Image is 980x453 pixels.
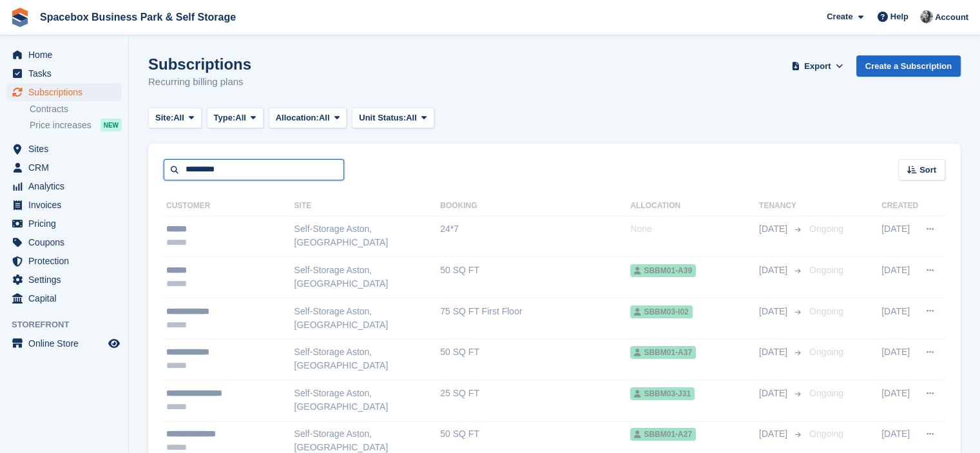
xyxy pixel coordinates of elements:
[10,8,30,27] img: stora-icon-8386f47178a22dfd0bd8f6a31ec36ba5ce8667c1dd55bd0f319d3a0aa187defe.svg
[6,83,122,101] a: menu
[28,334,106,352] span: Online Store
[6,46,122,64] a: menu
[35,6,241,28] a: Spacebox Business Park & Self Storage
[101,119,122,131] div: NEW
[28,46,106,64] span: Home
[148,55,251,73] h1: Subscriptions
[890,10,908,23] span: Help
[6,140,122,158] a: menu
[148,75,251,90] p: Recurring billing plans
[6,334,122,352] a: menu
[827,10,852,23] span: Create
[30,103,122,115] a: Contracts
[935,11,968,24] span: Account
[856,55,961,77] a: Create a Subscription
[28,177,106,195] span: Analytics
[920,10,933,23] img: SUDIPTA VIRMANI
[28,233,106,251] span: Coupons
[6,64,122,82] a: menu
[6,215,122,233] a: menu
[6,289,122,307] a: menu
[30,118,122,132] a: Price increases NEW
[12,318,128,331] span: Storefront
[28,64,106,82] span: Tasks
[28,215,106,233] span: Pricing
[6,233,122,251] a: menu
[789,55,846,77] button: Export
[6,159,122,177] a: menu
[28,83,106,101] span: Subscriptions
[28,159,106,177] span: CRM
[6,196,122,214] a: menu
[28,140,106,158] span: Sites
[6,177,122,195] a: menu
[28,196,106,214] span: Invoices
[6,271,122,289] a: menu
[28,271,106,289] span: Settings
[30,119,91,131] span: Price increases
[6,252,122,270] a: menu
[28,252,106,270] span: Protection
[106,336,122,351] a: Preview store
[28,289,106,307] span: Capital
[804,60,831,73] span: Export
